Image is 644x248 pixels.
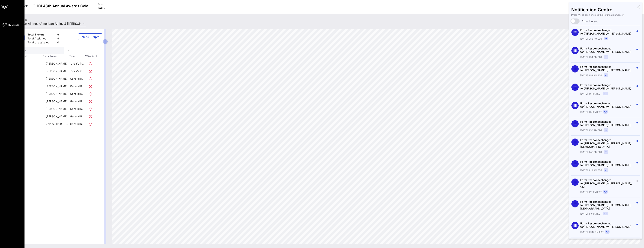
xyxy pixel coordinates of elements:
p: Chair's P… [70,60,85,67]
b: N [579,13,580,16]
span: [PERSON_NAME] [584,123,606,127]
div: 308 • 9 [13,120,41,128]
a: My Groups [2,23,19,27]
div: Juan Carlos Liscano [46,90,67,98]
div: 9 [57,33,59,37]
div: changed for by [PERSON_NAME] [580,102,635,109]
div: changed for by [PERSON_NAME] [580,160,635,167]
span: [DATE], 1:23 PM EDT [580,169,602,172]
span: [DATE], 1:54 PM EDT [580,55,602,59]
p: General R… [70,105,85,113]
span: Table, Seat [13,54,41,58]
span: [PERSON_NAME] [584,142,606,145]
span: [DATE], 1:17 PM EDT [580,190,602,194]
div: Cedric Rockamore [46,98,67,105]
span: Form Response [580,160,601,163]
div: 308 • 8 [13,113,41,120]
span: [DATE], 1:52 PM EDT [580,74,602,77]
p: Chair's P… [70,67,85,75]
div: changed for by [PERSON_NAME] [580,28,635,35]
div: changed for by [PERSON_NAME] [580,47,635,54]
span: [DATE], 1:50 PM EDT [580,129,602,132]
span: [PERSON_NAME] [584,163,606,167]
div: 0 [57,41,59,45]
span: Form Response [580,65,601,68]
div: 308 • 4 [13,82,41,90]
span: Ticket [69,54,84,58]
div: 308 • 3 [13,75,41,82]
span: [PERSON_NAME] [584,32,606,35]
div: Press “ ” to open or close the Notification Center. [571,13,640,17]
p: General R… [70,82,85,90]
span: Show Unread [582,19,598,23]
p: Date [97,2,106,6]
div: changed for by [PERSON_NAME] [580,65,635,72]
div: 308 • 2 [13,67,41,75]
div: 308 • 5 [13,90,41,98]
span: [DATE], 1:51 PM EDT [580,110,602,114]
span: Form Response [580,222,601,225]
span: My Groups [8,23,19,27]
div: Eduardo Angeles [46,75,67,82]
div: changed for by [PERSON_NAME], CMP [580,178,635,189]
span: Need Help? [81,35,99,39]
span: [PERSON_NAME] [584,182,606,185]
span: [DATE], 1:51 PM EDT [580,92,602,96]
span: Form Response [580,120,601,123]
span: [PERSON_NAME] [584,50,606,53]
span: Form Response [580,47,601,50]
span: Form Response [580,138,601,142]
div: changed for by [PERSON_NAME][DEMOGRAPHIC_DATA] [580,138,635,149]
p: General R… [70,75,85,82]
p: General R… [70,98,85,105]
p: [DATE] [97,6,106,10]
span: [DATE], 1:16 PM EDT [580,212,602,216]
span: VOW Acct [84,54,98,58]
span: Form Response [580,178,601,182]
div: 308 • 1 [13,60,41,67]
span: Guest Name [41,54,69,58]
div: Total Unassigned [28,41,56,45]
div: Michelle Hinds [46,105,67,113]
span: [PERSON_NAME] [584,203,606,207]
span: [PERSON_NAME] [584,87,606,90]
div: Total Tickets [28,33,56,37]
div: Zorabel Dilone [46,120,70,128]
div: 9 [57,37,59,41]
span: CHCI 48th Annual Awards Gala [33,3,88,9]
div: Stephen Neuman [46,60,67,67]
span: [DATE], 2:13 PM EDT [580,37,602,41]
span: Form Response [580,83,601,87]
p: General R… [70,113,85,120]
span: [DATE], 1:43 PM EDT [580,150,602,154]
div: 308 • 6 [13,98,41,105]
span: [DATE], 12:47 PM EDT [580,230,604,234]
span: Form Response [580,28,601,32]
span: Form Response [580,200,601,203]
span: [PERSON_NAME] [584,69,606,72]
div: changed for by [PERSON_NAME] [580,120,635,127]
button: Need Help? [78,33,102,40]
div: Bree Galeano [46,82,67,90]
div: changed for by [PERSON_NAME] [580,222,635,229]
span: [PERSON_NAME] [584,105,606,108]
div: Juan Hinojosa [46,67,67,75]
p: General R… [70,90,85,98]
div: 308 • 7 [13,105,41,113]
span: [PERSON_NAME] [584,225,606,228]
span: Form Response [580,102,601,105]
div: changed for by [PERSON_NAME] [580,83,635,90]
div: Notification Centre [571,8,640,12]
div: Total Assigned [28,37,56,41]
div: changed for by [PERSON_NAME][DEMOGRAPHIC_DATA] [580,200,635,210]
p: General R… [70,120,85,128]
div: Millicent Rone [46,113,67,120]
